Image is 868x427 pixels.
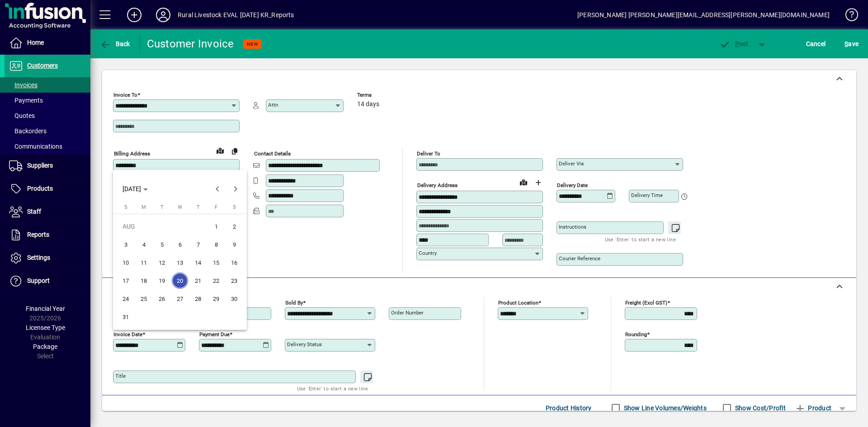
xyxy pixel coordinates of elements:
button: Choose month and year [119,181,151,197]
button: Sun Aug 31 2025 [117,308,135,326]
span: 31 [118,309,134,325]
span: 8 [208,236,224,253]
span: 19 [154,272,170,289]
span: 12 [154,254,170,271]
button: Thu Aug 21 2025 [189,272,207,290]
button: Next month [226,180,245,198]
button: Thu Aug 07 2025 [189,235,207,253]
button: Sat Aug 23 2025 [225,272,243,290]
button: Mon Aug 04 2025 [135,235,153,253]
span: 1 [208,218,224,235]
span: 23 [226,272,242,289]
span: 2 [226,218,242,235]
button: Fri Aug 08 2025 [207,235,225,253]
span: F [215,204,217,210]
button: Thu Aug 14 2025 [189,253,207,272]
button: Wed Aug 27 2025 [171,290,189,308]
td: AUG [117,217,207,235]
span: 9 [226,236,242,253]
span: 4 [136,236,152,253]
button: Fri Aug 01 2025 [207,217,225,235]
span: 16 [226,254,242,271]
button: Previous month [208,180,226,198]
button: Sat Aug 30 2025 [225,290,243,308]
button: Sun Aug 10 2025 [117,253,135,272]
button: Tue Aug 19 2025 [153,272,171,290]
button: Wed Aug 06 2025 [171,235,189,253]
span: 17 [118,272,134,289]
button: Sat Aug 02 2025 [225,217,243,235]
button: Wed Aug 13 2025 [171,253,189,272]
span: 27 [172,291,188,307]
span: 10 [118,254,134,271]
button: Sun Aug 24 2025 [117,290,135,308]
button: Tue Aug 05 2025 [153,235,171,253]
span: W [178,204,182,210]
button: Sun Aug 03 2025 [117,235,135,253]
span: 30 [226,291,242,307]
button: Fri Aug 29 2025 [207,290,225,308]
span: T [197,204,200,210]
span: 22 [208,272,224,289]
span: 7 [190,236,206,253]
button: Mon Aug 25 2025 [135,290,153,308]
button: Sat Aug 16 2025 [225,253,243,272]
button: Fri Aug 22 2025 [207,272,225,290]
span: S [233,204,236,210]
span: 24 [118,291,134,307]
span: 14 [190,254,206,271]
span: 20 [172,272,188,289]
span: 29 [208,291,224,307]
span: 13 [172,254,188,271]
button: Fri Aug 15 2025 [207,253,225,272]
span: 5 [154,236,170,253]
span: 15 [208,254,224,271]
button: Mon Aug 18 2025 [135,272,153,290]
button: Mon Aug 11 2025 [135,253,153,272]
span: 21 [190,272,206,289]
span: 11 [136,254,152,271]
span: 26 [154,291,170,307]
span: 25 [136,291,152,307]
span: T [160,204,164,210]
span: 18 [136,272,152,289]
button: Thu Aug 28 2025 [189,290,207,308]
span: 3 [118,236,134,253]
span: 6 [172,236,188,253]
span: S [124,204,127,210]
button: Tue Aug 26 2025 [153,290,171,308]
span: [DATE] [123,185,141,192]
button: Wed Aug 20 2025 [171,272,189,290]
button: Tue Aug 12 2025 [153,253,171,272]
button: Sun Aug 17 2025 [117,272,135,290]
span: M [142,204,146,210]
button: Sat Aug 09 2025 [225,235,243,253]
span: 28 [190,291,206,307]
